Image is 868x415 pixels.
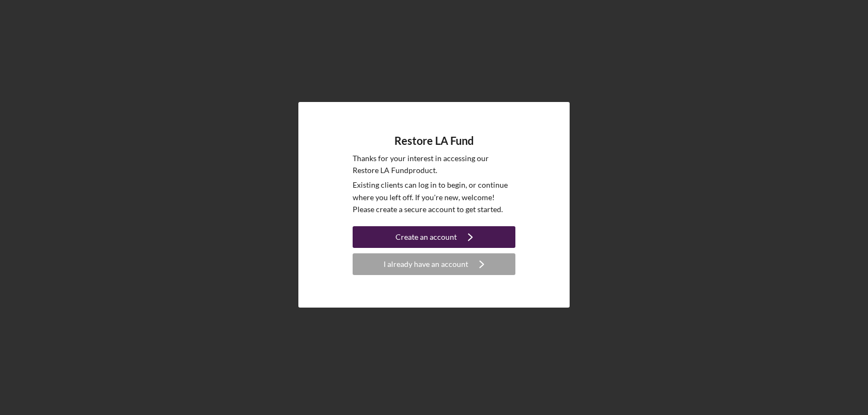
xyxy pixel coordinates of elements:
p: Thanks for your interest in accessing our Restore LA Fund product. [353,152,515,177]
p: Existing clients can log in to begin, or continue where you left off. If you're new, welcome! Ple... [353,179,515,215]
a: Create an account [353,226,515,251]
button: I already have an account [353,253,515,275]
h4: Restore LA Fund [394,135,474,147]
div: I already have an account [384,253,468,275]
div: Create an account [395,226,457,248]
button: Create an account [353,226,515,248]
